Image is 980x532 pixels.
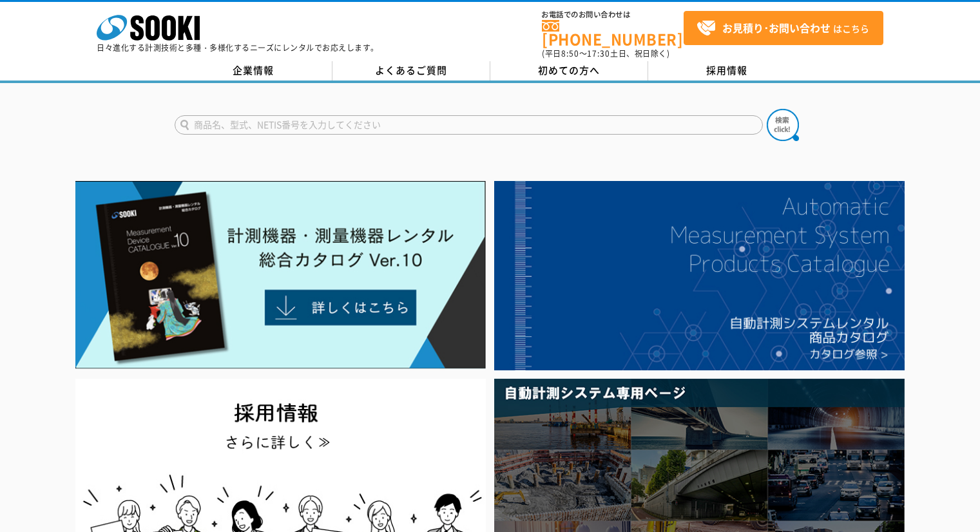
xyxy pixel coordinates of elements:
a: [PHONE_NUMBER] [542,20,684,46]
img: btn_search.png [767,109,799,141]
a: 企業情報 [175,61,332,81]
span: 17:30 [587,48,610,59]
p: 日々進化する計測技術と多種・多様化するニーズにレンタルでお応えします。 [97,44,379,52]
a: 初めての方へ [490,61,648,81]
span: 初めての方へ [538,63,600,77]
span: (平日 ～ 土日、祝日除く) [542,48,669,59]
a: お見積り･お問い合わせはこちら [684,11,883,45]
span: お電話でのお問い合わせは [542,11,684,19]
span: 8:50 [561,48,579,59]
a: 採用情報 [648,61,806,81]
img: 自動計測システムカタログ [494,181,905,370]
img: Catalog Ver10 [75,181,486,369]
a: よくあるご質問 [332,61,490,81]
span: はこちら [697,19,869,38]
input: 商品名、型式、NETIS番号を入力してください [175,115,763,135]
strong: お見積り･お問い合わせ [722,20,831,35]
